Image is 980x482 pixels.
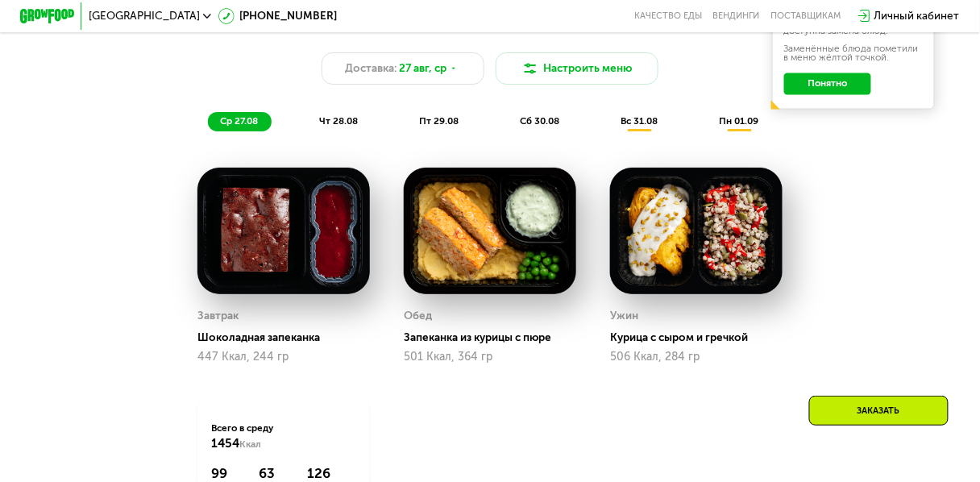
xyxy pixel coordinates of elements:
[218,8,338,24] a: [PHONE_NUMBER]
[259,465,289,481] div: 63
[197,305,239,326] div: Завтрак
[784,73,871,94] button: Понятно
[399,60,446,77] span: 27 авг, ср
[520,115,559,127] span: сб 30.08
[610,351,783,364] div: 506 Ккал, 284 гр
[211,436,239,451] span: 1454
[197,331,380,345] div: Шоколадная запеканка
[404,305,432,326] div: Обед
[419,115,459,127] span: пт 29.08
[770,10,841,22] div: поставщикам
[197,351,370,364] div: 447 Ккал, 244 гр
[496,52,659,85] button: Настроить меню
[874,8,960,24] div: Личный кабинет
[610,331,793,345] div: Курица с сыром и гречкой
[610,305,638,326] div: Ужин
[345,60,397,77] span: Доставка:
[720,115,759,127] span: пн 01.09
[713,10,760,22] a: Вендинги
[89,10,200,22] span: [GEOGRAPHIC_DATA]
[211,465,242,481] div: 99
[784,17,923,36] div: В даты, выделенные желтым, доступна замена блюд.
[319,115,358,127] span: чт 28.08
[211,422,356,451] div: Всего в среду
[634,10,702,22] a: Качество еды
[220,115,258,127] span: ср 27.08
[307,465,356,481] div: 126
[239,438,261,450] span: Ккал
[809,396,949,426] div: Заказать
[784,44,923,64] div: Заменённые блюда пометили в меню жёлтой точкой.
[404,351,576,364] div: 501 Ккал, 364 гр
[404,331,587,345] div: Запеканка из курицы с пюре
[621,115,658,127] span: вс 31.08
